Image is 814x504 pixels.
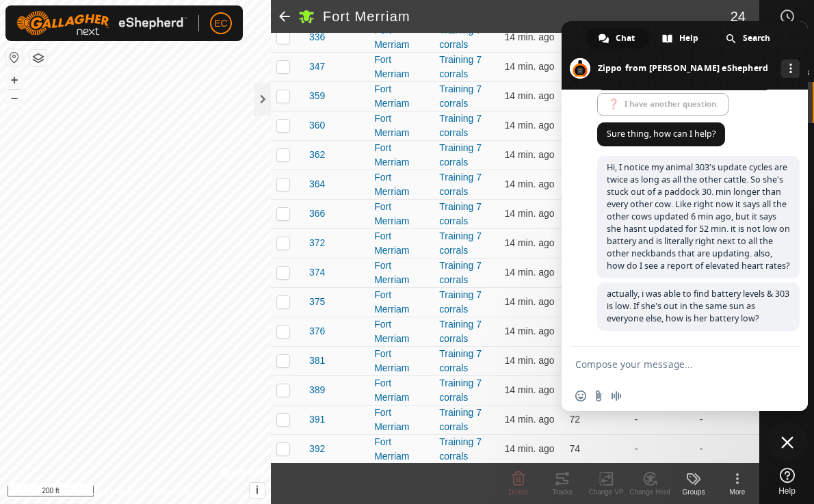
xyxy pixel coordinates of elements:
[439,25,482,50] a: Training 7 corrals
[570,414,581,425] span: 72
[309,383,325,397] span: 389
[309,118,325,133] span: 360
[607,288,789,324] span: actually, i was able to find battery levels & 303 is low. If she's out in the same sun as everyon...
[309,442,325,456] span: 392
[309,236,325,250] span: 372
[374,53,428,81] div: Fort Merriam
[439,83,482,109] a: Training 7 corrals
[504,237,554,248] span: Oct 12, 2025, 11:19 AM
[439,54,482,79] a: Training 7 corrals
[504,326,554,336] span: Oct 12, 2025, 11:19 AM
[374,288,428,317] div: Fort Merriam
[509,488,529,496] span: Delete
[439,289,482,315] a: Training 7 corrals
[504,31,554,42] span: Oct 12, 2025, 11:19 AM
[250,483,265,498] button: i
[504,355,554,366] span: Oct 12, 2025, 11:19 AM
[374,111,428,140] div: Fort Merriam
[256,484,259,496] span: i
[309,412,325,427] span: 391
[309,30,325,44] span: 336
[309,89,325,103] span: 359
[309,207,325,221] span: 366
[309,295,325,309] span: 375
[504,443,554,454] span: Oct 12, 2025, 11:19 AM
[16,11,187,36] img: Gallagher Logo
[650,28,712,49] div: Help
[629,405,694,434] td: -
[743,28,770,49] span: Search
[439,142,482,168] a: Training 7 corrals
[715,487,759,497] div: More
[504,149,554,160] span: Oct 12, 2025, 11:19 AM
[374,170,428,199] div: Fort Merriam
[149,486,189,499] a: Contact Us
[6,49,23,66] button: Reset Map
[628,487,672,497] div: Change Herd
[760,462,814,501] a: Help
[504,414,554,425] span: Oct 12, 2025, 11:19 AM
[694,405,759,434] td: -
[778,487,796,495] span: Help
[504,267,554,278] span: Oct 12, 2025, 11:19 AM
[309,354,325,368] span: 381
[540,487,584,497] div: Tracks
[611,390,622,401] span: Audio message
[504,120,554,131] span: Oct 12, 2025, 11:19 AM
[374,141,428,170] div: Fort Merriam
[504,208,554,219] span: Oct 12, 2025, 11:19 AM
[767,422,808,463] div: Close chat
[309,324,325,339] span: 376
[629,434,694,464] td: -
[309,59,325,74] span: 347
[586,28,648,49] div: Chat
[6,90,23,106] button: –
[439,260,482,285] a: Training 7 corrals
[214,16,227,31] span: EC
[374,229,428,258] div: Fort Merriam
[374,347,428,375] div: Fort Merriam
[570,443,581,454] span: 74
[374,406,428,434] div: Fort Merriam
[309,148,325,162] span: 362
[504,61,554,72] span: Oct 12, 2025, 11:19 AM
[374,258,428,287] div: Fort Merriam
[584,487,628,497] div: Change VP
[439,172,482,197] a: Training 7 corrals
[439,348,482,373] a: Training 7 corrals
[694,434,759,464] td: -
[439,230,482,256] a: Training 7 corrals
[374,23,428,52] div: Fort Merriam
[309,177,325,191] span: 364
[374,435,428,464] div: Fort Merriam
[323,8,731,25] h2: Fort Merriam
[439,407,482,432] a: Training 7 corrals
[439,113,482,138] a: Training 7 corrals
[504,178,554,189] span: Oct 12, 2025, 11:19 AM
[616,28,635,49] span: Chat
[781,59,800,78] div: More channels
[504,384,554,395] span: Oct 12, 2025, 11:19 AM
[575,358,764,371] textarea: Compose your message...
[439,436,482,462] a: Training 7 corrals
[374,200,428,228] div: Fort Merriam
[374,317,428,346] div: Fort Merriam
[374,82,428,111] div: Fort Merriam
[607,161,790,271] span: Hi, I notice my animal 303's update cycles are twice as long as all the other cattle. So she's st...
[81,486,133,499] a: Privacy Policy
[593,390,604,401] span: Send a file
[6,72,23,88] button: +
[679,28,698,49] span: Help
[504,296,554,307] span: Oct 12, 2025, 11:19 AM
[672,487,715,497] div: Groups
[439,319,482,344] a: Training 7 corrals
[713,28,784,49] div: Search
[30,50,47,66] button: Map Layers
[731,6,746,27] span: 24
[607,128,715,140] span: Sure thing, how can I help?
[309,265,325,280] span: 374
[504,90,554,101] span: Oct 12, 2025, 11:19 AM
[439,377,482,403] a: Training 7 corrals
[374,376,428,405] div: Fort Merriam
[439,201,482,226] a: Training 7 corrals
